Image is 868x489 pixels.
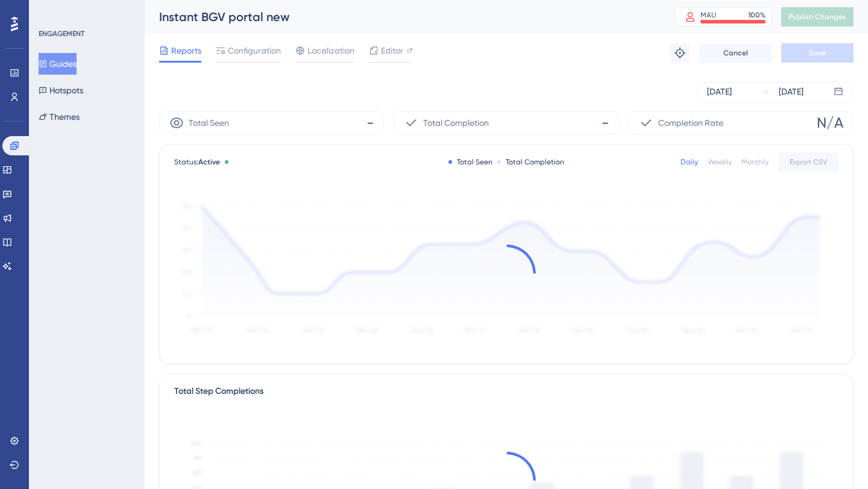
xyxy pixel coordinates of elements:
span: Total Completion [423,116,489,130]
div: MAU [700,10,716,20]
span: Active [198,158,220,166]
div: ENGAGEMENT [39,29,84,39]
div: 100 % [748,10,766,20]
span: Total Seen [189,116,229,130]
span: Cancel [723,48,748,58]
div: [DATE] [779,84,804,99]
div: Total Completion [497,157,564,167]
button: Themes [39,106,80,128]
span: - [602,113,609,132]
div: Monthly [741,157,769,167]
span: Editor [381,43,403,58]
div: Instant BGV portal new [159,8,645,25]
button: Save [781,43,854,63]
button: Guides [39,53,77,75]
span: Save [809,48,826,58]
button: Hotspots [39,79,83,101]
div: Weekly [708,157,732,167]
button: Cancel [699,43,772,63]
span: Configuration [228,43,281,58]
span: Export CSV [790,157,828,167]
span: Localization [307,43,354,58]
div: Total Seen [448,157,492,167]
button: Export CSV [778,152,838,172]
div: Total Step Completions [174,384,263,399]
span: Completion Rate [658,116,723,130]
span: Reports [171,43,201,58]
span: Publish Changes [788,12,846,22]
button: Publish Changes [781,7,854,26]
div: [DATE] [707,84,732,99]
span: N/A [817,113,843,132]
span: - [366,113,374,132]
span: Status: [174,157,220,167]
div: Daily [681,157,698,167]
